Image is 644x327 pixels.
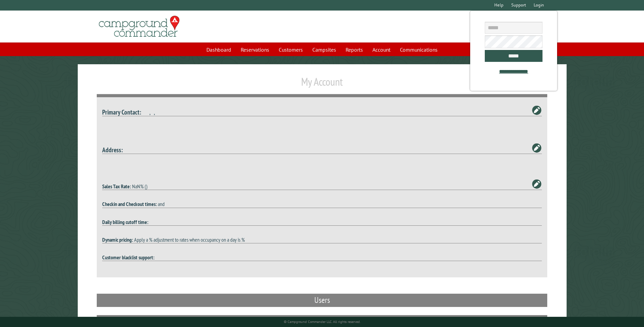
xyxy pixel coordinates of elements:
img: Campground Commander [97,13,182,40]
span: and [158,201,165,207]
strong: Customer blacklist support: [102,254,154,261]
a: Customers [275,43,307,56]
h1: My Account [97,75,547,94]
a: Communications [396,43,442,56]
strong: Daily billing cutoff time: [102,219,148,225]
strong: Checkin and Checkout times: [102,201,157,207]
a: Campsites [308,43,340,56]
span: Apply a % adjustment to rates when occupancy on a day is % [134,236,245,243]
strong: Primary Contact: [102,108,141,116]
h4: , , [102,108,541,116]
small: © Campground Commander LLC. All rights reserved. [284,320,361,324]
strong: Address: [102,145,123,154]
a: Reservations [237,43,273,56]
a: Dashboard [202,43,235,56]
strong: Sales Tax Rate: [102,183,131,190]
h2: Users [97,294,547,307]
strong: Dynamic pricing: [102,236,133,243]
a: Reports [342,43,367,56]
span: NaN% () [132,183,147,190]
a: Account [368,43,394,56]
